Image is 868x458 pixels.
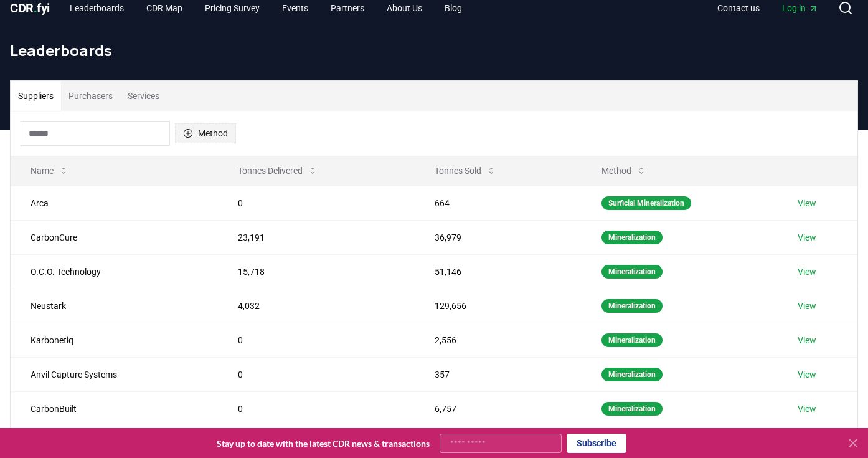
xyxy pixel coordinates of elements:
td: 36,979 [415,220,582,254]
td: 0 [218,357,414,391]
td: O.C.O. Technology [11,254,218,289]
button: Tonnes Sold [425,158,506,183]
div: Mineralization [601,333,663,347]
td: 6,757 [415,391,582,426]
td: 15,718 [218,254,414,289]
td: Neustark [11,289,218,323]
td: 4,032 [218,289,414,323]
div: Mineralization [601,368,663,381]
td: CarbonCure [11,220,218,254]
button: Suppliers [11,81,61,111]
td: 664 [415,186,582,220]
td: 23,191 [218,220,414,254]
div: Mineralization [601,402,663,416]
td: 357 [415,357,582,391]
div: Mineralization [601,299,663,313]
td: 0 [218,323,414,357]
h1: Leaderboards [10,41,858,60]
button: Purchasers [61,81,120,111]
button: Tonnes Delivered [228,158,328,183]
a: View [798,403,816,415]
td: Karbonetiq [11,323,218,357]
td: Anvil Capture Systems [11,357,218,391]
td: CarbonBuilt [11,391,218,426]
div: Mineralization [601,265,663,279]
button: Method [592,158,656,183]
a: View [798,300,816,312]
a: View [798,231,816,244]
div: Mineralization [601,231,663,244]
button: Services [120,81,167,111]
td: 0 [218,186,414,220]
td: Arca [11,186,218,220]
td: 0 [218,391,414,426]
td: 2,556 [415,323,582,357]
a: View [798,197,816,209]
a: View [798,368,816,381]
div: Surficial Mineralization [601,196,691,210]
button: Method [175,123,236,143]
span: CDR fyi [10,1,50,16]
a: View [798,265,816,278]
td: 51,146 [415,254,582,289]
span: . [34,1,37,16]
a: View [798,334,816,346]
span: Log in [782,2,818,14]
button: Name [21,158,78,183]
td: 129,656 [415,289,582,323]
